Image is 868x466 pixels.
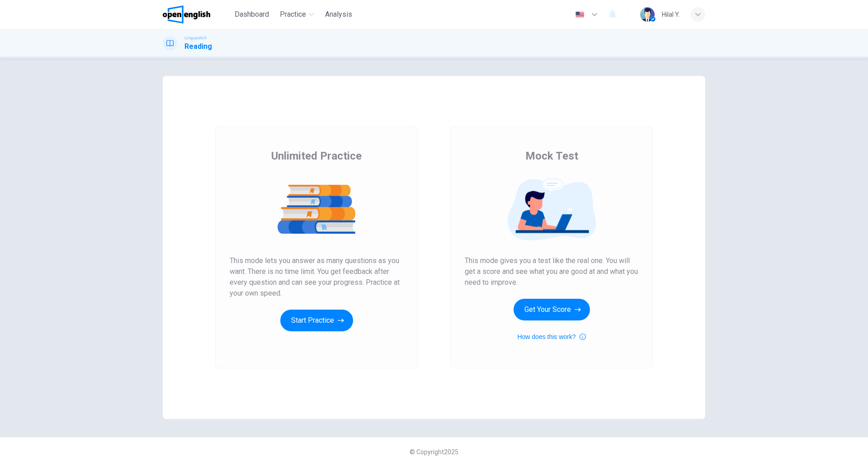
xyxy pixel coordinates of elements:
[230,255,403,299] span: This mode lets you answer as many questions as you want. There is no time limit. You get feedback...
[231,6,273,23] button: Dashboard
[465,255,638,288] span: This mode gives you a test like the real one. You will get a score and see what you are good at a...
[276,6,318,23] button: Practice
[184,35,207,41] span: Linguaskill
[640,7,655,22] img: Profile picture
[163,5,231,24] a: OpenEnglish logo
[525,149,578,163] span: Mock Test
[163,5,210,24] img: OpenEnglish logo
[271,149,362,163] span: Unlimited Practice
[574,11,585,18] img: en
[184,41,212,52] h1: Reading
[280,9,306,20] span: Practice
[325,9,352,20] span: Analysis
[410,448,458,456] span: © Copyright 2025
[321,6,356,23] button: Analysis
[662,9,680,20] div: Hilal Y.
[235,9,269,20] span: Dashboard
[517,331,585,342] button: How does this work?
[280,310,353,331] button: Start Practice
[514,299,590,320] button: Get Your Score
